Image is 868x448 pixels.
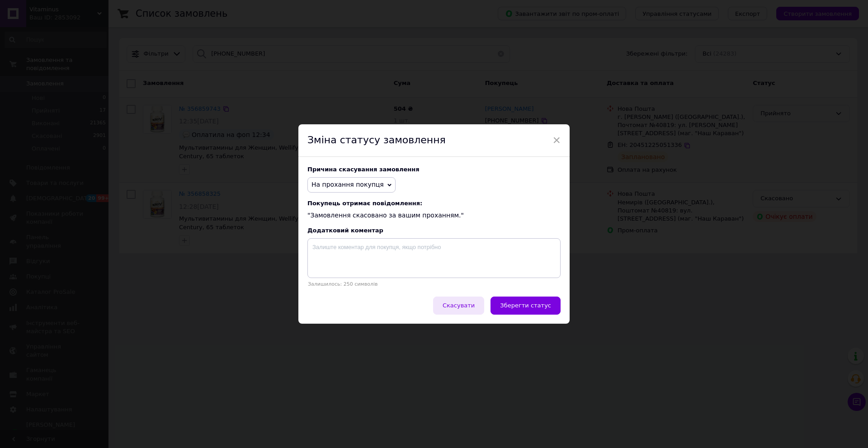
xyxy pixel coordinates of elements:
[552,132,561,148] span: ×
[311,181,384,188] span: На прохання покупця
[491,297,561,315] button: Зберегти статус
[307,200,561,207] span: Покупець отримає повідомлення:
[298,124,570,157] div: Зміна статусу замовлення
[433,297,484,315] button: Скасувати
[307,281,561,287] p: Залишилось: 250 символів
[307,200,561,220] div: "Замовлення скасовано за вашим проханням."
[307,166,561,173] div: Причина скасування замовлення
[307,227,561,234] div: Додатковий коментар
[443,302,475,309] span: Скасувати
[500,302,551,309] span: Зберегти статус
